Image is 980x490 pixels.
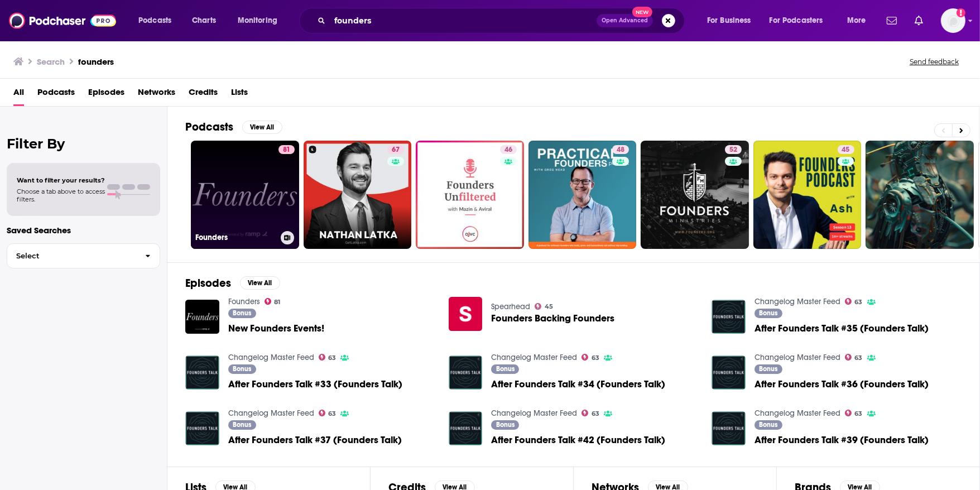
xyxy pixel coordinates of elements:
[753,141,862,249] a: 45
[7,243,160,268] button: Select
[582,410,599,416] a: 63
[138,83,175,106] span: Networks
[387,145,404,154] a: 67
[228,324,324,333] span: New Founders Events!
[449,297,483,331] img: Founders Backing Founders
[228,353,314,362] a: Changelog Master Feed
[278,145,295,154] a: 81
[185,120,233,134] h2: Podcasts
[535,303,553,310] a: 45
[7,252,136,260] span: Select
[755,435,929,445] a: After Founders Talk #39 (Founders Talk)
[449,411,483,445] a: After Founders Talk #42 (Founders Talk)
[882,11,901,30] a: Show notifications dropdown
[37,56,65,67] h3: Search
[491,353,577,362] a: Changelog Master Feed
[500,145,517,154] a: 46
[238,13,277,28] span: Monitoring
[845,298,863,305] a: 63
[545,304,553,309] span: 45
[231,83,248,106] a: Lists
[319,410,337,416] a: 63
[941,8,965,33] button: Show profile menu
[712,300,746,334] img: After Founders Talk #35 (Founders Talk)
[240,276,280,290] button: View All
[185,120,282,134] a: PodcastsView All
[906,57,962,66] button: Send feedback
[230,12,292,30] button: open menu
[707,13,751,28] span: For Business
[491,379,665,389] a: After Founders Talk #34 (Founders Talk)
[189,83,218,106] a: Credits
[755,409,840,418] a: Changelog Master Feed
[13,83,24,106] a: All
[131,12,186,30] button: open menu
[310,8,695,33] div: Search podcasts, credits, & more...
[755,297,840,306] a: Changelog Master Feed
[491,314,614,323] a: Founders Backing Founders
[185,276,280,290] a: EpisodesView All
[592,411,599,416] span: 63
[242,121,282,134] button: View All
[712,356,746,390] img: After Founders Talk #36 (Founders Talk)
[941,8,965,33] img: User Profile
[755,324,929,333] a: After Founders Talk #35 (Founders Talk)
[725,145,742,154] a: 52
[37,83,75,106] a: Podcasts
[192,13,216,28] span: Charts
[491,435,665,445] a: After Founders Talk #42 (Founders Talk)
[78,56,114,67] h3: founders
[491,302,530,311] a: Spearhead
[491,409,577,418] a: Changelog Master Feed
[304,141,412,249] a: 67
[855,411,863,416] span: 63
[941,8,965,33] span: Logged in as mdaniels
[632,7,652,17] span: New
[910,11,928,30] a: Show notifications dropdown
[185,300,219,334] img: New Founders Events!
[641,141,749,249] a: 52
[283,145,290,156] span: 81
[228,297,260,306] a: Founders
[755,379,929,389] a: After Founders Talk #36 (Founders Talk)
[195,233,276,242] h3: Founders
[957,8,965,17] svg: Add a profile image
[228,435,402,445] a: After Founders Talk #37 (Founders Talk)
[770,13,823,28] span: For Podcasters
[612,145,629,154] a: 48
[17,188,105,203] span: Choose a tab above to access filters.
[9,10,116,31] a: Podchaser - Follow, Share and Rate Podcasts
[7,225,160,236] p: Saved Searches
[274,300,280,305] span: 81
[185,276,231,290] h2: Episodes
[138,13,171,28] span: Podcasts
[7,136,160,152] h2: Filter By
[592,356,599,361] span: 63
[529,141,637,249] a: 48
[762,12,839,30] button: open menu
[185,411,219,445] img: After Founders Talk #37 (Founders Talk)
[319,354,337,361] a: 63
[617,145,624,156] span: 48
[228,409,314,418] a: Changelog Master Feed
[88,83,124,106] span: Episodes
[449,356,483,390] img: After Founders Talk #34 (Founders Talk)
[760,421,778,428] span: Bonus
[416,141,524,249] a: 46
[847,13,866,28] span: More
[496,421,515,428] span: Bonus
[185,356,219,390] img: After Founders Talk #33 (Founders Talk)
[699,12,765,30] button: open menu
[842,145,850,156] span: 45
